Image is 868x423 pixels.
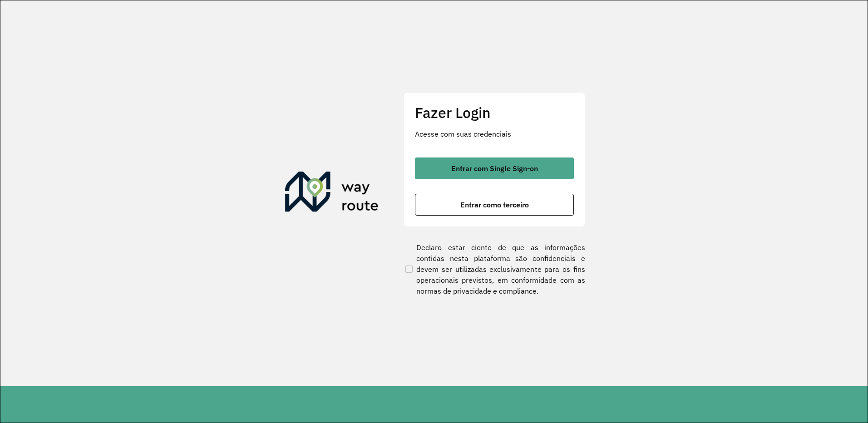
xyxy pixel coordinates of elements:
label: Declaro estar ciente de que as informações contidas nesta plataforma são confidenciais e devem se... [404,242,585,296]
span: Entrar com Single Sign-on [451,165,538,172]
button: button [415,157,574,179]
h2: Fazer Login [415,104,574,121]
img: Roteirizador AmbevTech [285,172,379,215]
p: Acesse com suas credenciais [415,128,574,139]
span: Entrar como terceiro [460,201,529,208]
button: button [415,194,574,216]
